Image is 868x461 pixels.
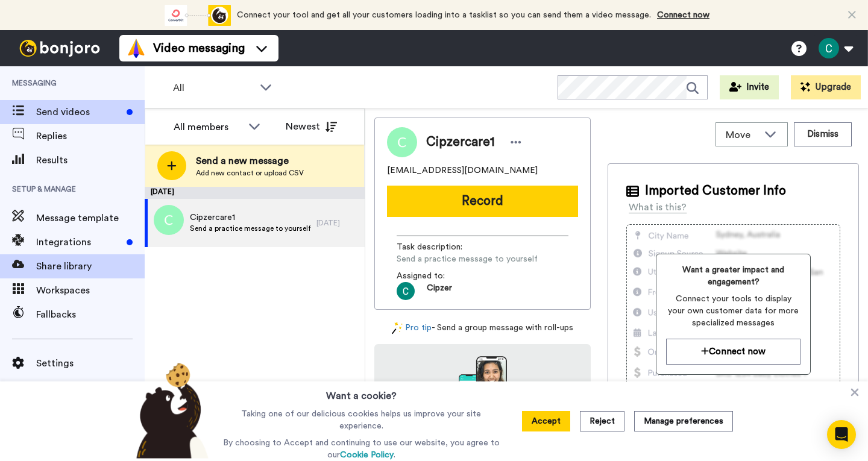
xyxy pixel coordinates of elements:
span: Add new contact or upload CSV [196,168,304,178]
img: download [459,356,507,421]
span: Assigned to: [397,270,481,282]
button: Accept [522,411,570,431]
div: [DATE] [145,187,365,199]
h3: Want a cookie? [326,381,397,403]
span: Send videos [36,105,122,119]
p: By choosing to Accept and continuing to use our website, you agree to our . [220,437,503,461]
div: - Send a group message with roll-ups [374,322,591,334]
span: Connect your tools to display your own customer data for more specialized messages [666,293,800,329]
img: c.png [154,205,184,235]
img: bj-logo-header-white.svg [14,40,105,57]
img: vm-color.svg [127,39,146,58]
a: Pro tip [392,322,432,334]
span: Message template [36,211,145,225]
span: Connect your tool and get all your customers loading into a tasklist so you can send them a video... [237,11,651,19]
span: Imported Customer Info [645,182,786,200]
button: Record [387,186,578,217]
button: Upgrade [791,75,861,99]
span: Share library [36,259,145,274]
button: Connect now [666,339,800,365]
span: Send a practice message to yourself [190,224,310,233]
span: Fallbacks [36,307,145,322]
p: Taking one of our delicious cookies helps us improve your site experience. [220,408,503,432]
span: Results [36,153,145,168]
span: Replies [36,129,145,143]
span: Move [726,128,758,142]
button: Invite [720,75,779,99]
span: Send a practice message to yourself [397,253,538,265]
a: Cookie Policy [340,451,394,459]
span: Integrations [36,235,122,249]
img: ACg8ocK_jIh2St_5VzjO3l86XZamavd1hZ1738cUU1e59Uvd=s96-c [397,282,415,300]
span: Settings [36,356,145,371]
div: Open Intercom Messenger [827,420,856,449]
div: [DATE] [316,218,359,228]
span: All [173,81,254,95]
img: Image of Cipzercare1 [387,127,417,157]
button: Reject [580,411,624,431]
span: Cipzer [427,282,452,300]
img: magic-wand.svg [392,322,403,334]
img: bear-with-cookie.png [125,362,215,459]
div: animation [165,5,231,26]
span: Task description : [397,241,481,253]
span: Workspaces [36,283,145,298]
button: Manage preferences [634,411,733,431]
span: Cipzercare1 [190,212,310,224]
span: Send a new message [196,154,304,168]
div: What is this? [629,200,687,215]
div: All members [174,120,242,134]
span: Want a greater impact and engagement? [666,264,800,288]
button: Newest [277,114,346,139]
span: Video messaging [153,40,245,57]
button: Dismiss [794,122,852,146]
span: [EMAIL_ADDRESS][DOMAIN_NAME] [387,165,538,177]
a: Connect now [657,11,709,19]
span: Cipzercare1 [426,133,495,151]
